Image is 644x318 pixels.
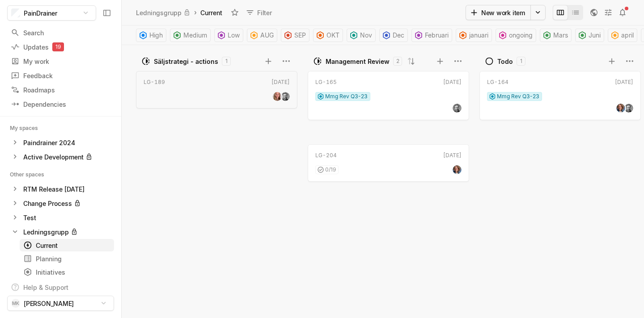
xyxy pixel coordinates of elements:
[149,29,163,42] span: High
[7,197,114,209] a: Change Process
[7,183,114,195] a: RTM Release [DATE]
[154,57,218,66] div: Säljstrategi - actions
[23,199,72,208] div: Change Process
[24,8,57,18] span: PainDrainer
[7,54,114,68] a: My work
[553,5,568,20] button: Change to mode board_view
[20,252,114,265] a: Planning
[308,68,469,123] div: LG-165[DATE]Mmg Rev Q3-23
[624,104,633,113] img: erik%20F.jfif
[360,29,372,42] span: Nov
[7,211,114,224] a: Test
[7,5,96,21] button: PainDrainer
[10,124,49,133] div: My spaces
[11,42,110,52] div: Updates
[7,83,114,96] a: Roadmaps
[194,8,197,17] div: ›
[7,26,114,39] a: Search
[479,71,641,120] a: LG-164[DATE]Mmg Rev Q3-23
[271,78,290,86] div: [DATE]
[393,29,404,42] span: Dec
[326,29,339,42] span: OKT
[469,29,488,42] span: januari
[273,92,282,101] img: CV%20portr%C3%A4tt%20-1.jpg
[11,28,110,38] div: Search
[24,299,74,308] span: [PERSON_NAME]
[7,40,114,54] a: Updates19
[11,71,110,80] div: Feedback
[222,57,231,66] div: 1
[136,68,297,111] div: LG-189[DATE]
[281,92,290,101] img: erik%20F.jfif
[11,57,110,66] div: My work
[23,152,84,162] div: Active Development
[136,8,182,17] div: Ledningsgrupp
[144,78,165,86] div: LG-189
[52,42,64,51] div: 19
[183,29,207,42] span: Medium
[315,151,337,159] div: LG-204
[325,92,368,100] span: Mmg Rev Q3-23
[616,104,625,113] img: Foto_Elin_liten.jpeg
[308,144,469,182] a: LG-204[DATE]0/19
[479,68,641,123] div: LG-164[DATE]Mmg Rev Q3-23
[568,5,583,20] button: Change to mode list_view
[621,29,634,42] span: april
[453,104,462,113] img: erik%20F.jfif
[23,138,75,147] div: Paindrainer 2024
[443,151,462,159] div: [DATE]
[497,57,513,66] div: Todo
[23,213,36,222] div: Test
[12,299,19,308] span: MK
[10,170,55,179] div: Other spaces
[134,7,192,19] a: Ledningsgrupp
[11,85,110,95] div: Roadmaps
[466,5,531,20] button: New work item
[20,266,114,278] a: Initiatives
[509,29,533,42] span: ongoing
[199,7,224,19] div: Current
[260,29,274,42] span: AUG
[7,136,114,149] a: Paindrainer 2024
[294,29,306,42] span: SEP
[517,57,525,66] div: 1
[7,97,114,111] a: Dependencies
[11,100,110,109] div: Dependencies
[326,57,390,66] div: Management Review
[7,151,114,163] a: Active Development
[325,166,336,174] span: 0 / 19
[136,68,301,318] div: grid
[553,29,568,42] span: Mars
[487,78,508,86] div: LG-164
[228,29,240,42] span: Low
[23,254,110,264] div: Planning
[7,226,114,238] a: Ledningsgrupp
[23,227,69,237] div: Ledningsgrupp
[308,71,469,120] a: LG-165[DATE]Mmg Rev Q3-23
[7,69,114,82] a: Feedback
[23,184,85,194] div: RTM Release [DATE]
[308,68,473,318] div: grid
[23,283,68,292] div: Help & Support
[242,5,277,20] button: Filter
[23,241,110,250] div: Current
[23,268,110,277] div: Initiatives
[7,296,114,311] button: MK[PERSON_NAME]
[393,57,402,66] div: 2
[425,29,449,42] span: Februari
[589,29,601,42] span: Juni
[308,142,469,184] div: LG-204[DATE]0/19
[453,165,462,174] img: Foto_Elin_liten.jpeg
[553,5,583,20] div: board and list toggle
[497,92,539,100] span: Mmg Rev Q3-23
[20,239,114,251] a: Current
[315,78,337,86] div: LG-165
[615,78,633,86] div: [DATE]
[136,71,297,109] a: LG-189[DATE]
